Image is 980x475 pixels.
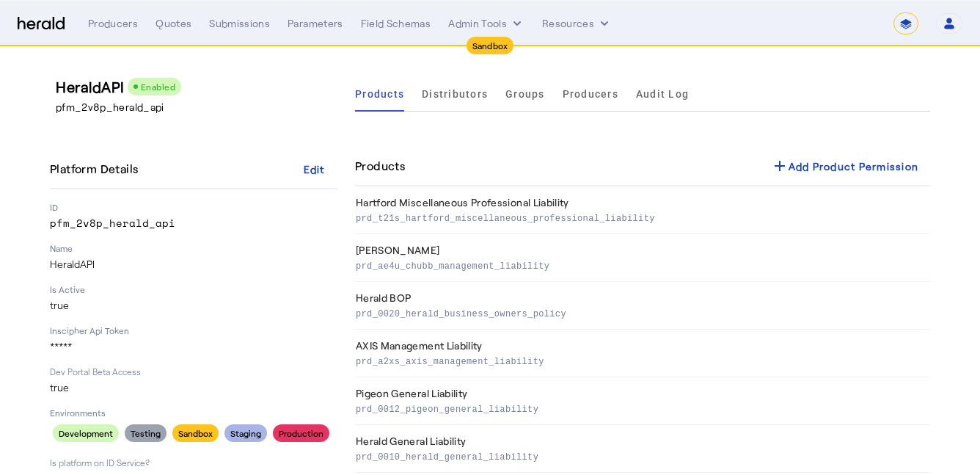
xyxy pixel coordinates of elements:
[448,16,524,31] button: internal dropdown menu
[273,424,329,442] div: Production
[422,89,488,99] span: Distributors
[141,81,176,92] span: Enabled
[563,76,618,112] a: Producers
[356,353,924,368] p: prd_a2xs_axis_management_liability
[636,76,689,112] a: Audit Log
[50,160,144,178] h4: Platform Details
[361,16,431,31] div: Field Schemas
[356,401,924,416] p: prd_0012_pigeon_general_liability
[355,282,930,330] th: Herald BOP
[56,100,343,115] p: pfm_2v8p_herald_api
[355,234,930,282] th: [PERSON_NAME]
[355,89,404,99] span: Products
[563,89,618,99] span: Producers
[50,366,337,377] p: Dev Portal Beta Access
[288,16,343,31] div: Parameters
[50,283,337,295] p: Is Active
[771,157,919,175] div: Add Product Permission
[304,162,325,177] div: Edit
[542,16,612,31] button: Resources dropdown menu
[56,76,343,97] h3: HeraldAPI
[356,449,924,463] p: prd_0010_herald_general_liability
[53,424,119,442] div: Development
[88,16,138,31] div: Producers
[505,89,545,99] span: Groups
[467,37,514,54] div: Sandbox
[209,16,270,31] div: Submissions
[224,424,267,442] div: Staging
[50,324,337,336] p: Inscipher Api Token
[759,153,931,179] button: Add Product Permission
[356,258,924,272] p: prd_ae4u_chubb_management_liability
[356,305,924,320] p: prd_0020_herald_business_owners_policy
[290,156,337,182] button: Edit
[50,257,337,272] p: HeraldAPI
[422,76,488,112] a: Distributors
[505,76,545,112] a: Groups
[355,330,930,377] th: AXIS Management Liability
[636,89,689,99] span: Audit Log
[50,457,337,468] p: Is platform on ID Service?
[156,16,191,31] div: Quotes
[172,424,219,442] div: Sandbox
[50,201,337,213] p: ID
[771,157,789,175] mat-icon: add
[50,380,337,395] p: true
[50,407,337,418] p: Environments
[355,76,404,112] a: Products
[18,17,65,31] img: Herald Logo
[355,157,405,175] h4: Products
[355,425,930,473] th: Herald General Liability
[50,216,337,231] p: pfm_2v8p_herald_api
[50,242,337,254] p: Name
[355,186,930,234] th: Hartford Miscellaneous Professional Liability
[355,377,930,425] th: Pigeon General Liability
[356,210,924,225] p: prd_t21s_hartford_miscellaneous_professional_liability
[50,298,337,313] p: true
[125,424,167,442] div: Testing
